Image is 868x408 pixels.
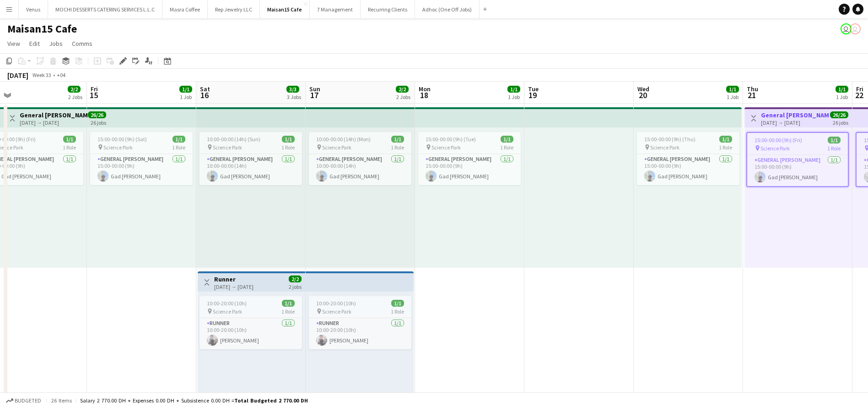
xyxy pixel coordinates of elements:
span: 1/1 [828,137,841,143]
span: 10:00-00:00 (14h) (Mon) [316,136,371,143]
span: 15:00-00:00 (9h) (Thu) [644,136,695,143]
span: 1 Role [172,144,185,151]
span: 15:00-00:00 (9h) (Tue) [426,136,476,143]
span: 1/1 [836,86,848,93]
app-card-role: General [PERSON_NAME]1/115:00-00:00 (9h)Gad [PERSON_NAME] [90,154,193,185]
span: Budgeted [15,397,41,404]
span: 15 [89,90,98,100]
span: 16 [199,90,210,100]
app-job-card: 15:00-00:00 (9h) (Tue)1/1 Science Park1 RoleGeneral [PERSON_NAME]1/115:00-00:00 (9h)Gad [PERSON_N... [418,132,521,185]
a: View [4,38,24,50]
app-job-card: 10:00-00:00 (14h) (Mon)1/1 Science Park1 RoleGeneral [PERSON_NAME]1/110:00-00:00 (14h)Gad [PERSON... [309,132,411,185]
span: 1 Role [281,144,295,151]
div: 1 Job [508,94,520,100]
h3: General [PERSON_NAME] [20,111,88,119]
app-card-role: General [PERSON_NAME]1/115:00-00:00 (9h)Gad [PERSON_NAME] [637,154,739,185]
span: 1/1 [391,136,404,143]
div: 2 Jobs [68,94,82,100]
app-user-avatar: Rudi Yriarte [841,23,852,34]
app-card-role: General [PERSON_NAME]1/110:00-00:00 (14h)Gad [PERSON_NAME] [309,154,411,185]
span: Science Park [213,144,242,151]
span: View [7,39,20,48]
span: 10:00-00:00 (14h) (Sun) [207,136,260,143]
a: Jobs [45,38,66,50]
span: 15:00-00:00 (9h) (Fri) [755,137,802,143]
span: Wed [637,85,649,93]
app-card-role: General [PERSON_NAME]1/115:00-00:00 (9h)Gad [PERSON_NAME] [747,155,848,186]
div: [DATE] → [DATE] [20,119,88,126]
span: 2/2 [289,276,302,282]
div: 26 jobs [833,118,848,126]
app-job-card: 15:00-00:00 (9h) (Fri)1/1 Science Park1 RoleGeneral [PERSON_NAME]1/115:00-00:00 (9h)Gad [PERSON_N... [746,132,849,187]
app-card-role: Runner1/110:00-20:00 (10h)[PERSON_NAME] [309,318,411,349]
span: 1 Role [500,144,513,151]
div: 10:00-00:00 (14h) (Sun)1/1 Science Park1 RoleGeneral [PERSON_NAME]1/110:00-00:00 (14h)Gad [PERSON... [199,132,302,185]
span: 10:00-20:00 (10h) [316,300,356,307]
span: Fri [856,85,863,93]
span: Tue [528,85,539,93]
app-card-role: General [PERSON_NAME]1/110:00-00:00 (14h)Gad [PERSON_NAME] [199,154,302,185]
span: 1/1 [282,300,295,307]
span: Sat [200,85,210,93]
app-job-card: 10:00-20:00 (10h)1/1 Science Park1 RoleRunner1/110:00-20:00 (10h)[PERSON_NAME] [199,296,302,349]
h1: Maisan15 Cafe [7,22,77,36]
div: [DATE] [7,71,28,80]
span: 15:00-00:00 (9h) (Sat) [97,136,147,143]
span: Jobs [49,39,63,48]
span: Science Park [431,144,461,151]
span: Edit [29,39,40,48]
span: Science Park [650,144,679,151]
span: 10:00-20:00 (10h) [207,300,247,307]
div: 2 Jobs [396,94,410,100]
span: 1/1 [726,86,739,93]
button: Maisan15 Cafe [260,0,310,18]
span: Thu [747,85,758,93]
span: Science Park [760,145,790,152]
button: Masra Coffee [162,0,208,18]
span: Science Park [213,308,242,315]
button: 7 Management [310,0,361,18]
button: Venus [19,0,48,18]
app-job-card: 15:00-00:00 (9h) (Thu)1/1 Science Park1 RoleGeneral [PERSON_NAME]1/115:00-00:00 (9h)Gad [PERSON_N... [637,132,739,185]
button: Rep Jewelry LLC [208,0,260,18]
span: 18 [417,90,431,100]
span: 1/1 [282,136,295,143]
span: Sun [309,85,320,93]
div: Salary 2 770.00 DH + Expenses 0.00 DH + Subsistence 0.00 DH = [80,397,308,404]
span: 1/1 [173,136,185,143]
span: 1 Role [63,144,76,151]
span: 19 [527,90,539,100]
span: 1 Role [391,308,404,315]
span: 1/1 [507,86,520,93]
div: +04 [57,72,65,78]
span: 3/3 [286,86,299,93]
div: [DATE] → [DATE] [761,119,829,126]
span: Mon [419,85,431,93]
button: Adhoc (One Off Jobs) [415,0,480,18]
span: 22 [855,90,863,100]
app-card-role: Runner1/110:00-20:00 (10h)[PERSON_NAME] [199,318,302,349]
span: 26/26 [88,111,106,118]
button: Recurring Clients [361,0,415,18]
span: 21 [745,90,758,100]
span: 1/1 [501,136,513,143]
span: 1/1 [391,300,404,307]
span: Week 33 [30,72,53,78]
span: 2/2 [68,86,81,93]
button: Budgeted [5,396,43,406]
span: Science Park [103,144,133,151]
app-job-card: 15:00-00:00 (9h) (Sat)1/1 Science Park1 RoleGeneral [PERSON_NAME]1/115:00-00:00 (9h)Gad [PERSON_N... [90,132,193,185]
span: 1 Role [391,144,404,151]
span: 1/1 [63,136,76,143]
h3: Runner [214,275,253,283]
div: 1 Job [836,94,848,100]
a: Edit [26,38,43,50]
span: 1/1 [179,86,192,93]
span: 26/26 [830,111,848,118]
button: MOCHI DESSERTS CATERING SERVICES L.L.C [48,0,162,18]
div: 10:00-20:00 (10h)1/1 Science Park1 RoleRunner1/110:00-20:00 (10h)[PERSON_NAME] [309,296,411,349]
